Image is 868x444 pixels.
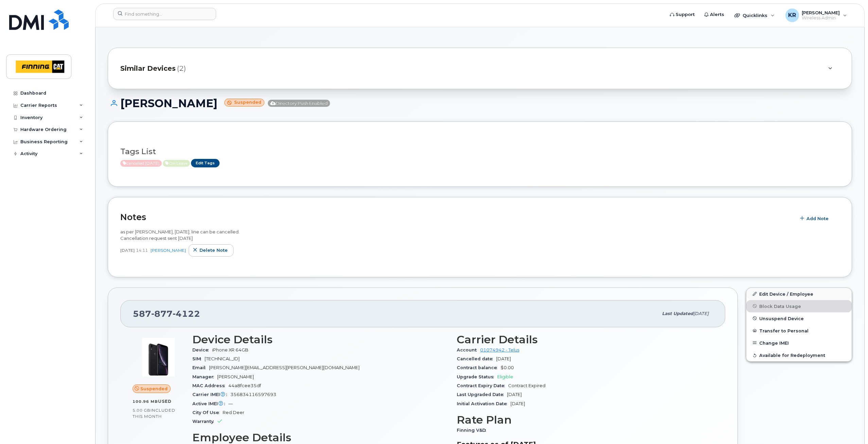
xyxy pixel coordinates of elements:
a: Edit Tags [191,159,220,167]
span: 14:11 [136,247,148,253]
span: Red Deer [223,410,244,415]
span: Contract Expired [508,383,545,388]
span: [TECHNICAL_ID] [205,356,240,361]
span: Delete note [199,247,228,253]
h2: Notes [120,212,792,222]
span: Initial Activation Date [457,401,510,406]
span: included this month [133,408,175,419]
span: Contract balance [457,365,501,370]
button: Available for Redeployment [746,349,852,361]
span: $0.00 [501,365,514,370]
span: Carrier IMEI [192,392,230,397]
span: Finning V&D [457,428,489,433]
span: Suspended [140,385,168,392]
button: Block Data Usage [746,300,852,312]
span: Last Upgraded Date [457,392,507,397]
span: 877 [151,309,173,319]
h1: [PERSON_NAME] [108,97,852,109]
span: Eligible [497,374,513,379]
span: 4122 [173,309,200,319]
span: 587 [133,309,200,319]
span: as per [PERSON_NAME], [DATE]; line can be cancelled. Cancellation request sent [DATE] [120,229,240,241]
button: Delete note [189,244,233,257]
span: [DATE] [120,247,135,253]
span: — [228,401,233,406]
span: 44a8fcee35df [228,383,261,388]
span: [DATE] [496,356,511,361]
span: Upgrade Status [457,374,497,379]
span: [PERSON_NAME][EMAIL_ADDRESS][PERSON_NAME][DOMAIN_NAME] [209,365,360,370]
span: iPhone XR 64GB [212,347,248,352]
h3: Tags List [120,147,839,156]
span: Available for Redeployment [759,353,825,358]
span: 100.96 MB [133,399,158,404]
span: Unsuspend Device [759,316,804,321]
span: Similar Devices [120,64,176,73]
span: City Of Use [192,410,223,415]
h3: Employee Details [192,431,449,444]
span: 5.00 GB [133,408,151,413]
span: (2) [177,64,186,73]
span: Active [163,160,190,167]
h3: Carrier Details [457,333,713,346]
span: Cancelled date [457,356,496,361]
span: Active [120,160,162,167]
span: Add Note [806,215,829,222]
h3: Device Details [192,333,449,346]
button: Change IMEI [746,337,852,349]
span: Directory Push Enabled [268,100,330,107]
span: used [158,399,172,404]
small: Suspended [224,99,264,106]
a: [PERSON_NAME] [151,248,186,253]
img: image20231002-4137094-15xy9hn.jpeg [138,337,179,378]
button: Transfer to Personal [746,325,852,337]
span: 356834116597693 [230,392,276,397]
span: [PERSON_NAME] [217,374,254,379]
span: Active IMEI [192,401,228,406]
a: 01074942 - Telus [480,347,519,352]
span: Last updated [662,311,693,316]
span: [DATE] [693,311,709,316]
span: MAC Address [192,383,228,388]
span: Manager [192,374,217,379]
span: [DATE] [510,401,525,406]
span: Email [192,365,209,370]
span: [DATE] [507,392,522,397]
a: Edit Device / Employee [746,288,852,300]
span: Account [457,347,480,352]
span: Device [192,347,212,352]
span: SIM [192,356,205,361]
iframe: Messenger Launcher [838,414,863,439]
h3: Rate Plan [457,414,713,426]
span: Warranty [192,419,217,424]
button: Unsuspend Device [746,312,852,325]
span: Contract Expiry Date [457,383,508,388]
button: Add Note [796,212,834,225]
